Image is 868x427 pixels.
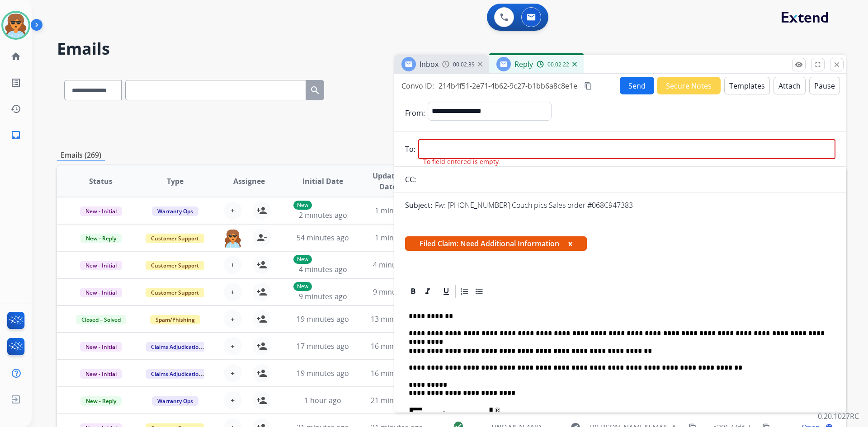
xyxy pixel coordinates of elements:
span: New - Reply [80,234,122,243]
span: Claims Adjudication [146,369,208,379]
span: + [231,368,235,379]
span: 1 minute ago [375,206,420,216]
button: Attach [774,77,806,94]
mat-icon: fullscreen [814,61,822,69]
span: New - Initial [80,288,122,297]
span: 2 minutes ago [299,210,347,220]
mat-icon: inbox [10,130,21,141]
span: Status [89,176,113,187]
button: x [568,238,572,249]
mat-icon: person_add [256,314,267,324]
mat-icon: list_alt [10,77,21,88]
span: + [231,314,235,324]
p: New [293,255,312,264]
mat-icon: history [10,103,21,114]
span: 17 minutes ago [297,341,349,351]
p: Emails (269) [57,150,105,161]
button: + [224,256,242,274]
span: Customer Support [146,288,204,297]
span: + [231,286,235,297]
span: 214b4f51-2e71-4b62-9c27-b1bb6a8c8e1e [439,81,577,91]
mat-icon: person_remove [256,232,267,243]
span: New - Initial [80,261,122,270]
span: Claims Adjudication [146,342,208,352]
span: New - Initial [80,342,122,352]
span: 00:02:22 [547,61,569,68]
p: To: [405,144,415,155]
mat-icon: content_copy [584,82,592,90]
span: Initial Date [302,176,343,187]
p: Convo ID: [401,80,434,91]
mat-icon: search [310,85,321,96]
span: Customer Support [146,261,204,270]
span: 1 minute ago [375,233,420,243]
mat-icon: person_add [256,286,267,297]
span: Updated Date [368,170,409,192]
p: Fw: [PHONE_NUMBER] Couch pics Sales order #068C947383 [435,200,633,211]
img: agent-avatar [224,229,242,248]
span: Warranty Ops [152,206,198,216]
span: 1 hour ago [304,395,341,405]
p: From: [405,108,425,118]
button: + [224,364,242,382]
span: 4 minutes ago [299,264,347,274]
p: Subject: [405,200,432,211]
span: Type [167,176,184,187]
span: 13 minutes ago [371,314,423,324]
button: Templates [724,77,770,94]
span: New - Initial [80,369,122,379]
div: Underline [439,285,453,298]
span: Customer Support [146,234,204,243]
button: + [224,337,242,355]
mat-icon: person_add [256,205,267,216]
span: 19 minutes ago [297,314,349,324]
span: 21 minutes ago [371,395,423,405]
span: Reply [514,59,533,69]
span: Assignee [233,176,265,187]
div: Bold [406,285,420,298]
span: 19 minutes ago [297,368,349,378]
button: Secure Notes [657,77,721,94]
mat-icon: home [10,51,21,62]
span: 4 minutes ago [373,260,421,270]
span: + [231,395,235,406]
span: Closed – Solved [76,315,126,324]
span: + [231,341,235,352]
p: CC: [405,174,416,185]
mat-icon: person_add [256,368,267,379]
img: avatar [3,13,28,38]
button: + [224,283,242,301]
span: 9 minutes ago [299,291,347,301]
button: Pause [809,77,840,94]
mat-icon: person_add [256,341,267,352]
button: + [224,202,242,220]
span: New - Reply [80,396,122,406]
button: + [224,310,242,328]
mat-icon: close [833,61,841,69]
span: 54 minutes ago [297,233,349,243]
button: Send [620,77,654,94]
div: Bullet List [472,285,486,298]
span: 00:02:39 [453,61,475,68]
span: 9 minutes ago [373,287,421,297]
p: New [293,282,312,291]
mat-icon: remove_red_eye [795,61,803,69]
span: New - Initial [80,206,122,216]
span: + [231,259,235,270]
span: Warranty Ops [152,396,198,406]
button: + [224,391,242,409]
p: 0.20.1027RC [818,411,859,422]
div: Ordered List [458,285,472,298]
h2: Emails [57,40,846,58]
span: + [231,205,235,216]
span: To field entered is empty. [423,157,500,166]
mat-icon: person_add [256,259,267,270]
p: New [293,201,312,210]
div: Italic [421,285,434,298]
mat-icon: person_add [256,395,267,406]
span: 16 minutes ago [371,341,423,351]
span: Spam/Phishing [150,315,200,324]
span: Inbox [420,59,439,69]
span: 16 minutes ago [371,368,423,378]
span: Filed Claim: Need Additional Information [405,236,587,251]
